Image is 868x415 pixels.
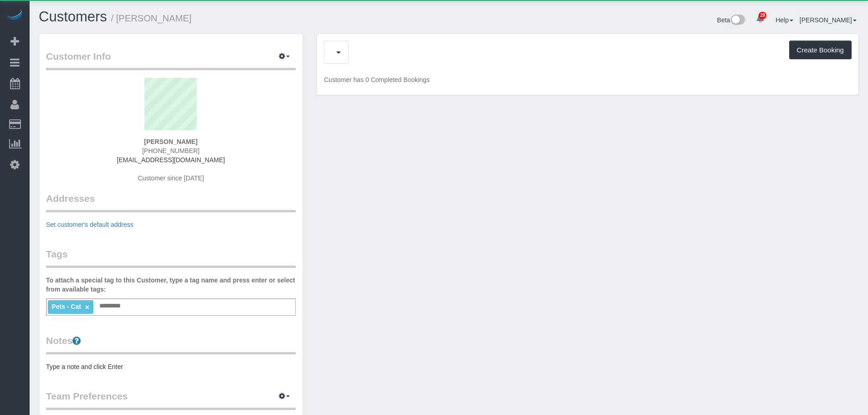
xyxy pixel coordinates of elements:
a: 29 [751,9,769,29]
a: Set customer's default address [46,221,134,228]
a: Beta [717,16,745,24]
small: / [PERSON_NAME] [111,13,192,23]
span: Pets - Cat [51,303,81,310]
a: [EMAIL_ADDRESS][DOMAIN_NAME] [117,156,225,164]
legend: Customer Info [46,50,296,70]
legend: Team Preferences [46,389,296,410]
a: Customers [39,9,107,25]
a: Help [776,16,793,24]
img: Automaid Logo [5,9,24,22]
img: New interface [730,15,745,26]
legend: Tags [46,247,296,268]
p: Customer has 0 Completed Bookings [324,75,852,84]
pre: Type a note and click Enter [46,362,296,371]
button: Create Booking [789,41,852,60]
label: To attach a special tag to this Customer, type a tag name and press enter or select from availabl... [46,276,296,294]
a: × [85,303,89,311]
span: [PHONE_NUMBER] [142,147,200,154]
legend: Notes [46,334,296,354]
strong: [PERSON_NAME] [144,138,197,145]
a: [PERSON_NAME] [800,16,857,24]
span: 29 [759,12,766,19]
span: Customer since [DATE] [138,174,204,182]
